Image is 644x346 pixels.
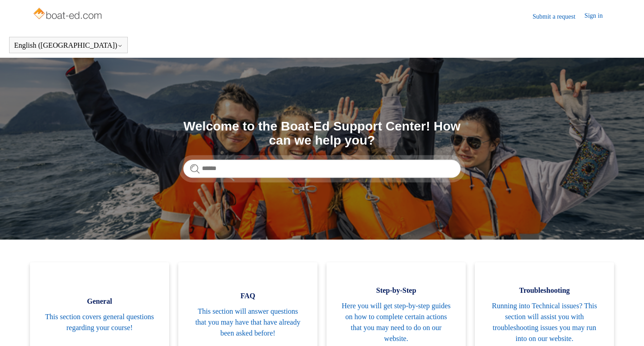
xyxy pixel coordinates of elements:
span: This section will answer questions that you may have that have already been asked before! [192,306,304,339]
span: Step-by-Step [340,285,452,296]
a: Sign in [584,11,612,22]
a: Submit a request [533,12,584,21]
span: Troubleshooting [488,285,600,296]
img: Boat-Ed Help Center home page [32,5,105,24]
span: Here you will get step-by-step guides on how to complete certain actions that you may need to do ... [340,301,452,344]
button: English ([GEOGRAPHIC_DATA]) [14,41,123,50]
span: Running into Technical issues? This section will assist you with troubleshooting issues you may r... [488,301,600,344]
input: Search [183,160,461,178]
span: This section covers general questions regarding your course! [44,311,156,333]
span: FAQ [192,291,304,301]
span: General [44,296,156,307]
h1: Welcome to the Boat-Ed Support Center! How can we help you? [183,120,461,148]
